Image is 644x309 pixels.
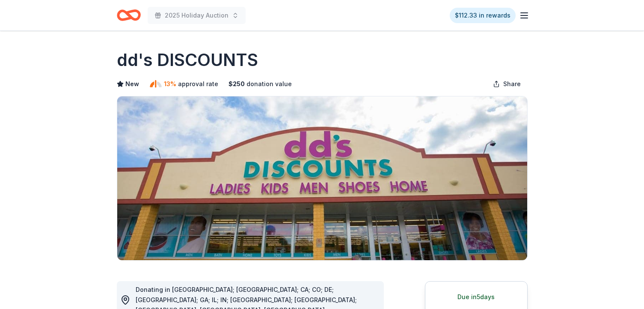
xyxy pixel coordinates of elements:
[117,48,258,72] h1: dd's DISCOUNTS
[164,79,176,89] span: 13%
[148,7,246,24] button: 2025 Holiday Auction
[486,75,528,93] button: Share
[117,96,527,260] img: Image for dd's DISCOUNTS
[450,8,516,23] a: $112.33 in rewards
[246,79,292,89] span: donation value
[436,292,517,302] div: Due in 5 days
[229,79,245,89] span: $ 250
[117,5,141,25] a: Home
[178,79,218,89] span: approval rate
[503,79,521,89] span: Share
[125,79,139,89] span: New
[165,10,229,21] span: 2025 Holiday Auction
